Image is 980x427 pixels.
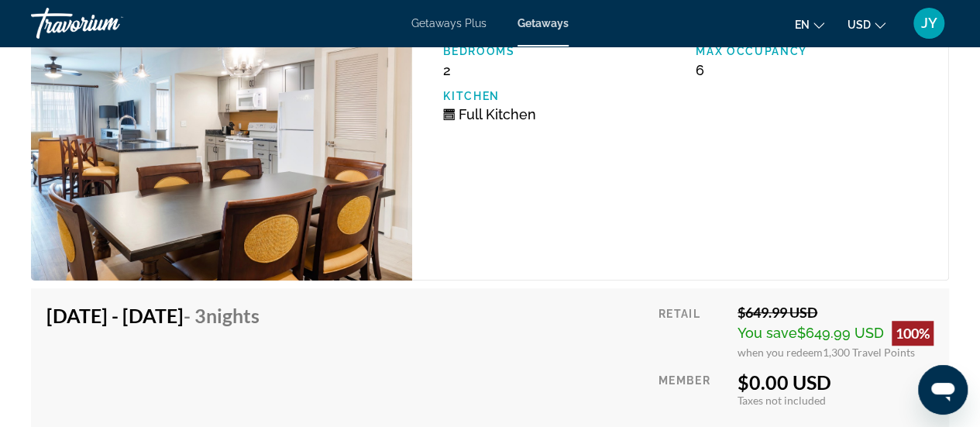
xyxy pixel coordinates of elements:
[658,304,726,359] div: Retail
[738,346,823,359] span: when you redeem
[518,17,569,29] a: Getaways
[823,346,915,359] span: 1,300 Travel Points
[184,304,260,327] span: - 3
[31,3,186,43] a: Travorium
[46,304,260,327] h4: [DATE] - [DATE]
[797,325,884,341] span: $649.99 USD
[909,7,949,40] button: User Menu
[918,365,968,415] iframe: Button to launch messaging window
[443,90,680,102] p: Kitchen
[443,62,451,78] span: 2
[206,304,260,327] span: Nights
[696,62,704,78] span: 6
[892,321,934,346] div: 100%
[848,13,885,36] button: Change currency
[738,325,797,341] span: You save
[443,45,680,57] p: Bedrooms
[795,13,824,36] button: Change language
[738,370,934,394] div: $0.00 USD
[738,394,826,407] span: Taxes not included
[738,304,934,321] div: $649.99 USD
[696,45,933,57] p: Max Occupancy
[411,17,487,29] a: Getaways Plus
[921,15,937,31] span: JY
[459,106,536,122] span: Full Kitchen
[795,19,810,31] span: en
[848,19,871,31] span: USD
